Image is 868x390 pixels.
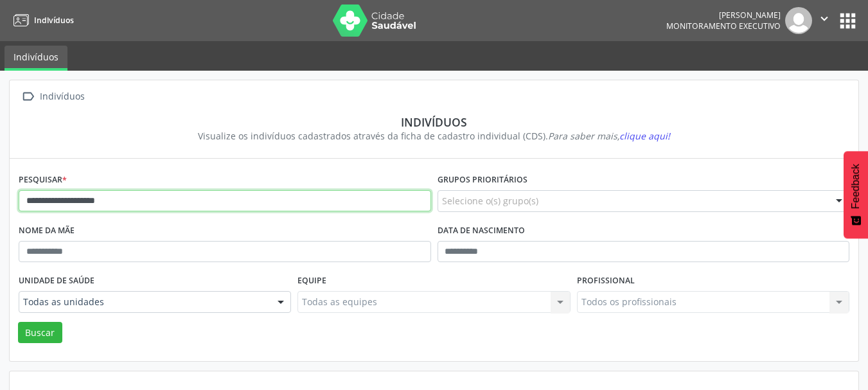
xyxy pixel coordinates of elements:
[18,322,62,344] button: Buscar
[837,10,859,32] button: apps
[785,7,812,34] img: img
[19,221,75,241] label: Nome da mãe
[844,151,868,238] button: Feedback - Mostrar pesquisa
[23,296,265,308] span: Todas as unidades
[817,12,831,26] i: 
[28,115,840,129] div: Indivíduos
[666,10,781,21] div: [PERSON_NAME]
[19,271,94,291] label: Unidade de saúde
[37,87,87,106] div: Indivíduos
[438,170,527,190] label: Grupos prioritários
[19,87,37,106] i: 
[548,130,670,142] i: Para saber mais,
[28,129,840,143] div: Visualize os indivíduos cadastrados através da ficha de cadastro individual (CDS).
[297,271,326,291] label: Equipe
[850,164,862,209] span: Feedback
[19,87,87,106] a:  Indivíduos
[438,221,525,241] label: Data de nascimento
[577,271,635,291] label: Profissional
[34,15,74,26] span: Indivíduos
[9,10,74,31] a: Indivíduos
[619,130,670,142] span: clique aqui!
[4,46,67,71] a: Indivíduos
[666,21,781,31] span: Monitoramento Executivo
[442,194,538,208] span: Selecione o(s) grupo(s)
[812,7,837,34] button: 
[19,170,67,190] label: Pesquisar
